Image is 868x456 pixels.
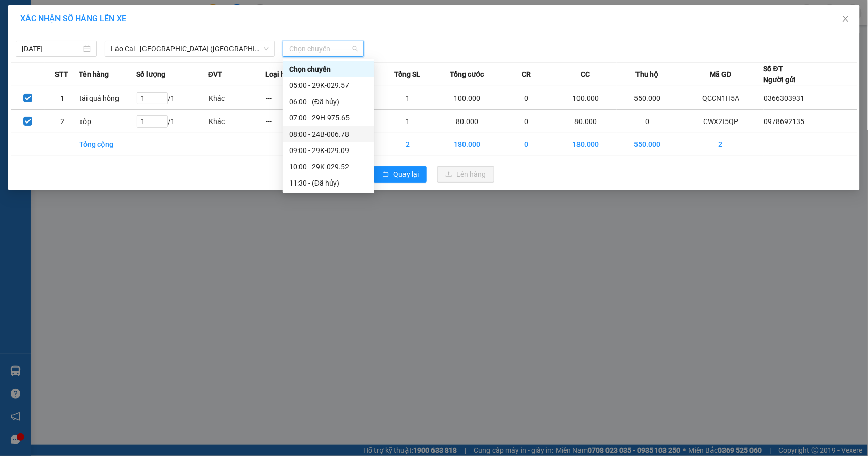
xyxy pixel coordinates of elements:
div: 07:00 - 29H-975.65 [289,112,368,124]
span: Tổng cước [450,69,484,80]
span: 0366303931 [764,94,805,102]
td: 1 [379,110,436,133]
span: CR [522,69,531,80]
span: Tổng SL [394,69,420,80]
span: Loại hàng [265,69,297,80]
span: Lào Cai - Hà Nội (Giường) [111,41,269,56]
td: tải quả hồng [79,86,136,110]
span: Mã GD [710,69,731,80]
span: XÁC NHẬN SỐ HÀNG LÊN XE [20,14,126,23]
td: 180.000 [436,133,498,156]
td: 2 [45,110,79,133]
td: xốp [79,110,136,133]
td: Khác [208,110,265,133]
div: 05:00 - 29K-029.57 [289,80,368,91]
td: 0 [617,110,678,133]
div: Chọn chuyến [289,64,368,75]
td: Tổng cộng [79,133,136,156]
td: 180.000 [555,133,617,156]
div: Số ĐT Người gửi [764,63,796,85]
td: CWX2I5QP [678,110,764,133]
span: STT [55,69,68,80]
button: uploadLên hàng [437,166,494,183]
td: 0 [498,133,555,156]
input: 15/09/2025 [22,43,81,54]
span: CC [581,69,590,80]
span: 0978692135 [764,117,805,126]
span: Chọn chuyến [289,41,358,56]
td: / 1 [136,110,208,133]
td: 100.000 [555,86,617,110]
td: 0 [498,86,555,110]
div: 10:00 - 29K-029.52 [289,161,368,172]
div: 09:00 - 29K-029.09 [289,145,368,156]
span: Quay lại [393,169,419,180]
td: --- [265,110,322,133]
span: close [842,15,850,23]
td: 550.000 [617,133,678,156]
span: ĐVT [208,69,222,80]
td: 550.000 [617,86,678,110]
td: / 1 [136,86,208,110]
td: 100.000 [436,86,498,110]
td: QCCN1H5A [678,86,764,110]
span: Số lượng [136,69,165,80]
td: 1 [379,86,436,110]
h2: CWX2I5QP [6,59,82,76]
div: 11:30 - (Đã hủy) [289,177,368,189]
button: rollbackQuay lại [374,166,427,183]
td: 80.000 [555,110,617,133]
b: Sao Việt [62,24,124,41]
td: Khác [208,86,265,110]
td: 1 [45,86,79,110]
td: --- [265,86,322,110]
h2: VP Nhận: VP 7 [PERSON_NAME] [53,59,246,123]
td: 80.000 [436,110,498,133]
div: 08:00 - 24B-006.78 [289,129,368,140]
td: 2 [379,133,436,156]
b: [DOMAIN_NAME] [136,8,246,25]
span: down [263,46,269,52]
div: 06:00 - (Đã hủy) [289,96,368,107]
span: Tên hàng [79,69,109,80]
button: Close [831,5,860,34]
span: Thu hộ [635,69,658,80]
span: rollback [382,171,389,179]
div: Chọn chuyến [283,61,374,77]
td: 0 [498,110,555,133]
img: logo.jpg [6,8,56,59]
td: 2 [678,133,764,156]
